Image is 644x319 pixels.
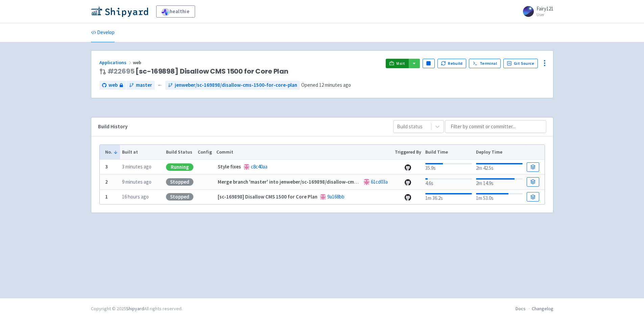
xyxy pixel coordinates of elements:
strong: Style fixes [218,163,241,170]
a: Visit [386,59,409,68]
span: Fairy121 [536,5,553,12]
a: Terminal [469,59,500,68]
span: web [133,59,142,65]
a: web [99,81,126,90]
div: Build History [98,123,382,131]
div: Stopped [166,193,193,201]
div: Copyright © 2025 All rights reserved. [91,305,183,312]
a: healthie [156,5,195,18]
strong: Merge branch 'master' into jenweber/sc-169898/disallow-cms-1500-for-core-plan [218,179,402,185]
a: Docs [516,305,526,312]
div: 4.6s [425,177,472,187]
a: Develop [91,23,115,42]
div: Running [166,163,193,171]
a: Build Details [527,162,539,172]
a: Build Details [527,192,539,202]
a: #22695 [108,67,135,76]
a: Git Source [503,59,538,68]
a: 9a168bb [327,193,344,200]
a: Shipyard [126,305,144,312]
a: Build Details [527,177,539,187]
div: 2m 42.5s [476,162,522,172]
small: User [536,12,553,17]
div: 2m 14.9s [476,177,522,187]
a: Applications [99,59,133,65]
time: 12 minutes ago [319,82,351,88]
th: Built at [120,145,164,160]
a: c8c40aa [251,163,267,170]
span: [sc-169898] Disallow CMS 1500 for Core Plan [108,68,289,75]
a: Fairy121 User [519,6,553,17]
span: jenweber/sc-169898/disallow-cms-1500-for-core-plan [175,81,297,89]
th: Build Status [164,145,196,160]
time: 16 hours ago [122,193,149,200]
th: Build Time [423,145,474,160]
b: 3 [105,163,108,170]
button: Rebuild [437,59,467,68]
a: 61cd03a [371,179,388,185]
span: ← [158,81,163,89]
strong: [sc-169898] Disallow CMS 1500 for Core Plan [218,193,317,200]
b: 2 [105,179,108,185]
span: Visit [396,61,405,66]
b: 1 [105,193,108,200]
th: Deploy Time [474,145,525,160]
th: Triggered By [392,145,423,160]
div: 35.9s [425,162,472,172]
a: jenweber/sc-169898/disallow-cms-1500-for-core-plan [165,81,300,90]
input: Filter by commit or committer... [445,120,546,133]
div: 1m 36.2s [425,192,472,202]
span: master [136,81,152,89]
th: Config [196,145,214,160]
div: Stopped [166,178,193,186]
span: Opened [301,82,351,88]
a: master [126,81,155,90]
img: Shipyard logo [91,6,148,17]
button: Pause [423,59,435,68]
time: 9 minutes ago [122,179,151,185]
span: web [109,81,118,89]
a: Changelog [532,305,553,312]
div: 1m 53.0s [476,192,522,202]
time: 3 minutes ago [122,163,151,170]
th: Commit [214,145,392,160]
button: No. [105,149,118,156]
